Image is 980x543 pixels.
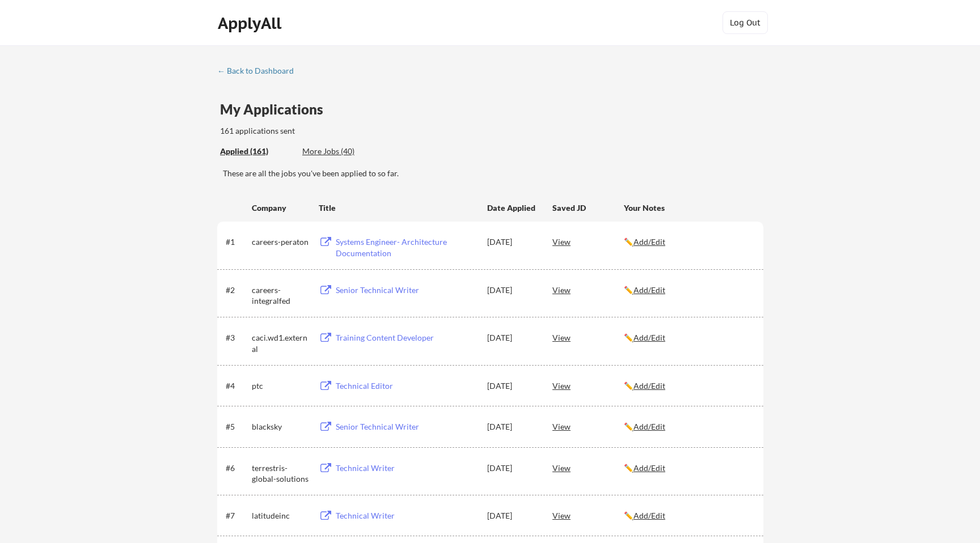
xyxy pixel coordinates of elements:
div: Technical Writer [336,510,476,521]
div: ptc [252,380,309,392]
div: Company [252,202,309,214]
div: View [552,457,624,478]
div: ✏️ [624,236,753,248]
div: These are job applications we think you'd be a good fit for, but couldn't apply you to automatica... [302,146,386,158]
div: ApplyAll [218,14,285,33]
u: Add/Edit [633,237,665,247]
div: #7 [226,510,248,521]
div: My Applications [220,103,332,116]
button: Log Out [723,11,768,34]
div: [DATE] [487,463,537,474]
div: blacksky [252,421,309,432]
div: [DATE] [487,332,537,343]
div: [DATE] [487,285,537,296]
div: These are all the jobs you've been applied to so far. [220,146,294,158]
div: #3 [226,332,248,343]
u: Add/Edit [633,463,665,473]
div: [DATE] [487,236,537,248]
div: These are all the jobs you've been applied to so far. [223,168,763,179]
div: Title [319,202,476,214]
div: ← Back to Dashboard [217,67,302,75]
div: terrestris-global-solutions [252,463,309,485]
div: View [552,505,624,525]
div: careers-peraton [252,236,309,248]
div: #1 [226,236,248,248]
a: ← Back to Dashboard [217,66,302,78]
div: [DATE] [487,510,537,521]
div: View [552,231,624,252]
div: caci.wd1.external [252,332,309,354]
div: Senior Technical Writer [336,285,476,296]
u: Add/Edit [633,422,665,431]
div: Applied (161) [220,146,294,157]
u: Add/Edit [633,285,665,295]
div: ✏️ [624,510,753,521]
div: More Jobs (40) [302,146,386,157]
div: Date Applied [487,202,537,214]
div: View [552,327,624,347]
div: [DATE] [487,380,537,392]
div: #2 [226,285,248,296]
u: Add/Edit [633,511,665,520]
div: Senior Technical Writer [336,421,476,432]
div: Your Notes [624,202,753,214]
div: View [552,375,624,396]
div: View [552,279,624,300]
div: View [552,416,624,436]
div: Training Content Developer [336,332,476,343]
div: ✏️ [624,463,753,474]
div: ✏️ [624,421,753,432]
div: #6 [226,463,248,474]
div: #5 [226,421,248,432]
div: ✏️ [624,332,753,343]
div: latitudeinc [252,510,309,521]
u: Add/Edit [633,381,665,391]
div: Systems Engineer- Architecture Documentation [336,236,476,258]
div: ✏️ [624,285,753,296]
div: [DATE] [487,421,537,432]
div: Technical Writer [336,463,476,474]
div: ✏️ [624,380,753,392]
div: 161 applications sent [220,125,440,137]
div: #4 [226,380,248,392]
div: careers-integralfed [252,285,309,307]
div: Saved JD [552,197,624,218]
u: Add/Edit [633,333,665,342]
div: Technical Editor [336,380,476,392]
